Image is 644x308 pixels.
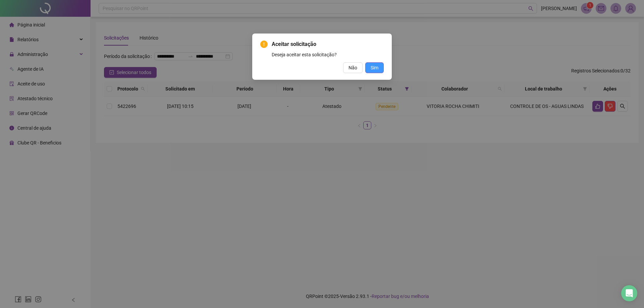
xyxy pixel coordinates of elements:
button: Sim [365,62,384,73]
button: Não [343,62,363,73]
span: Sim [371,64,378,71]
div: Open Intercom Messenger [621,285,637,301]
div: Deseja aceitar esta solicitação? [272,51,384,58]
span: exclamation-circle [260,41,268,48]
span: Aceitar solicitação [272,40,384,48]
span: Não [348,64,357,71]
